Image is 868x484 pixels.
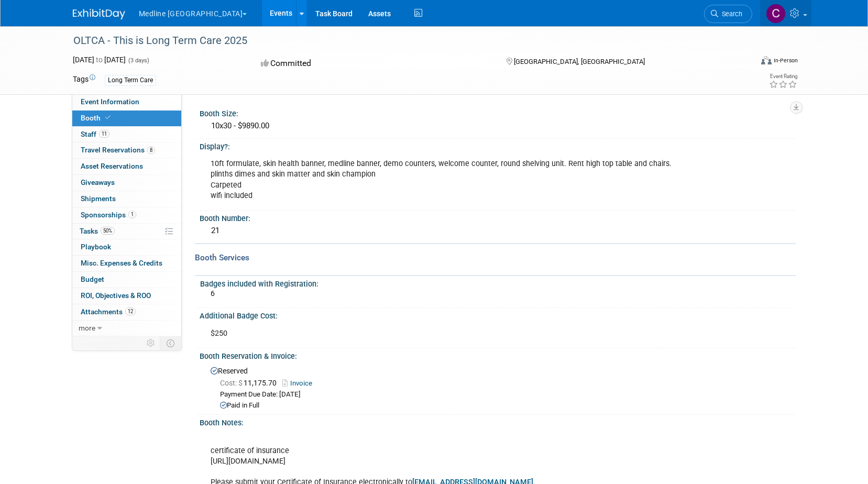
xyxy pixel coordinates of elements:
[101,227,115,235] span: 50%
[72,111,181,126] a: Booth
[73,74,95,86] td: Tags
[200,276,791,289] div: Badges included with Registration:
[72,256,181,271] a: Misc. Expenses & Credits
[81,178,115,186] span: Giveaways
[81,146,155,154] span: Travel Reservations
[211,289,215,298] span: 6
[72,321,181,336] a: more
[72,288,181,304] a: ROI, Objectives & ROO
[72,127,181,142] a: Staff11
[195,252,796,263] div: Booth Services
[207,223,788,239] div: 21
[72,207,181,223] a: Sponsorships1
[769,74,797,79] div: Event Rating
[72,159,181,174] a: Asset Reservations
[73,56,126,64] span: [DATE] [DATE]
[773,57,798,64] div: In-Person
[105,75,156,86] div: Long Term Care
[220,401,788,411] div: Paid in Full
[160,336,181,350] td: Toggle Event Tabs
[72,304,181,320] a: Attachments12
[127,57,149,64] span: (3 days)
[282,379,317,387] a: Invoice
[718,10,742,18] span: Search
[72,142,181,158] a: Travel Reservations8
[72,224,181,239] a: Tasks50%
[81,259,162,267] span: Misc. Expenses & Credits
[128,211,136,218] span: 1
[200,211,796,224] div: Booth Number:
[200,106,796,119] div: Booth Size:
[73,9,125,19] img: ExhibitDay
[105,115,111,120] i: Booth reservation complete
[220,379,244,387] span: Cost: $
[81,114,113,122] span: Booth
[200,308,796,321] div: Additional Badge Cost:
[72,272,181,288] a: Budget
[147,146,155,154] span: 8
[72,94,181,110] a: Event Information
[220,390,788,400] div: Payment Due Date: [DATE]
[514,58,645,65] span: [GEOGRAPHIC_DATA], [GEOGRAPHIC_DATA]
[81,211,136,219] span: Sponsorships
[690,54,798,70] div: Event Format
[220,379,281,387] span: 11,175.70
[81,162,143,170] span: Asset Reservations
[81,275,104,283] span: Budget
[203,323,679,344] div: $250
[258,54,489,73] div: Committed
[80,227,115,235] span: Tasks
[81,291,151,300] span: ROI, Objectives & ROO
[94,56,104,64] span: to
[200,139,796,152] div: Display?:
[125,307,136,315] span: 12
[761,56,772,64] img: Format-Inperson.png
[99,130,109,138] span: 11
[766,4,786,24] img: Camille Ramin
[72,191,181,207] a: Shipments
[704,5,752,23] a: Search
[207,363,788,411] div: Reserved
[81,307,136,316] span: Attachments
[203,153,679,206] div: 10ft formulate, skin health banner, medline banner, demo counters, welcome counter, round shelvin...
[79,324,95,332] span: more
[207,118,788,134] div: 10x30 - $9890.00
[70,31,737,50] div: OLTCA - This is Long Term Care 2025
[81,97,139,106] span: Event Information
[81,194,116,203] span: Shipments
[81,130,109,138] span: Staff
[200,348,796,361] div: Booth Reservation & Invoice:
[142,336,160,350] td: Personalize Event Tab Strip
[72,239,181,255] a: Playbook
[200,415,796,428] div: Booth Notes:
[81,243,111,251] span: Playbook
[72,175,181,191] a: Giveaways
